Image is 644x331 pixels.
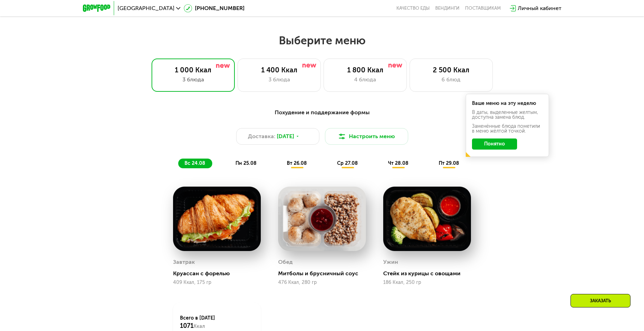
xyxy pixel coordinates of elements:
[248,132,275,141] span: Доставка:
[278,270,371,277] div: Митболы и брусничный соус
[383,280,471,285] div: 186 Ккал, 250 гр
[173,257,195,267] div: Завтрак
[518,4,561,12] div: Личный кабинет
[173,280,261,285] div: 409 Ккал, 175 гр
[570,294,630,307] div: Заказать
[159,66,227,74] div: 1 000 Ккал
[180,315,254,330] div: Всего в [DATE]
[180,322,194,330] span: 1071
[331,66,400,74] div: 1 800 Ккал
[417,66,486,74] div: 2 500 Ккал
[184,4,244,12] a: [PHONE_NUMBER]
[118,6,174,11] span: [GEOGRAPHIC_DATA]
[235,160,257,166] span: пн 25.08
[22,34,622,47] h2: Выберите меню
[159,75,227,84] div: 3 блюда
[245,66,314,74] div: 1 400 Ккал
[396,6,430,11] a: Качество еды
[245,75,314,84] div: 3 блюда
[417,75,486,84] div: 6 блюд
[337,160,358,166] span: ср 27.08
[173,270,266,277] div: Круассан с форелью
[287,160,307,166] span: вт 26.08
[435,6,460,11] a: Вендинги
[184,160,205,166] span: вс 24.08
[383,257,398,267] div: Ужин
[278,257,293,267] div: Обед
[472,124,543,134] div: Заменённые блюда пометили в меню жёлтой точкой.
[117,108,527,117] div: Похудение и поддержание формы
[388,160,409,166] span: чт 28.08
[465,6,501,11] div: поставщикам
[383,270,476,277] div: Стейк из курицы с овощами
[278,280,366,285] div: 476 Ккал, 280 гр
[325,128,408,145] button: Настроить меню
[472,110,543,120] div: В даты, выделенные желтым, доступна замена блюд.
[331,75,400,84] div: 4 блюда
[472,138,517,150] button: Понятно
[277,132,294,141] span: [DATE]
[439,160,459,166] span: пт 29.08
[472,101,543,106] div: Ваше меню на эту неделю
[194,323,205,329] span: Ккал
